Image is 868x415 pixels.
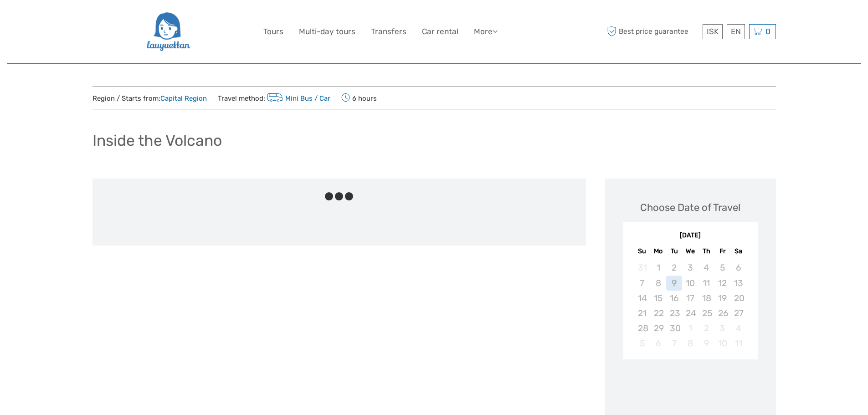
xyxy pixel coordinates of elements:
div: Sa [730,245,746,257]
div: Not available Saturday, October 4th, 2025 [730,321,746,336]
a: Capital Region [160,94,207,102]
div: Not available Thursday, September 11th, 2025 [699,276,714,291]
div: Not available Tuesday, September 2nd, 2025 [666,260,682,275]
span: Travel method: [218,92,331,104]
img: 2954-36deae89-f5b4-4889-ab42-60a468582106_logo_big.png [146,7,190,56]
div: Not available Friday, October 10th, 2025 [714,336,730,351]
div: Not available Sunday, October 5th, 2025 [634,336,650,351]
div: Not available Sunday, September 21st, 2025 [634,306,650,321]
div: Not available Friday, September 26th, 2025 [714,306,730,321]
div: Not available Wednesday, October 8th, 2025 [682,336,698,351]
span: 6 hours [341,92,377,104]
div: Not available Monday, September 8th, 2025 [650,276,666,291]
div: Not available Saturday, September 6th, 2025 [730,260,746,275]
div: Not available Wednesday, September 10th, 2025 [682,276,698,291]
a: Transfers [371,25,406,38]
div: Not available Saturday, September 27th, 2025 [730,306,746,321]
a: More [474,25,498,38]
div: Not available Tuesday, September 30th, 2025 [666,321,682,336]
div: Not available Tuesday, October 7th, 2025 [666,336,682,351]
span: ISK [707,27,719,36]
a: Tours [263,25,283,38]
div: We [682,245,698,257]
div: Not available Tuesday, September 16th, 2025 [666,291,682,306]
div: Not available Wednesday, September 24th, 2025 [682,306,698,321]
a: Multi-day tours [299,25,355,38]
div: Su [634,245,650,257]
div: Not available Saturday, September 20th, 2025 [730,291,746,306]
div: Not available Monday, September 1st, 2025 [650,260,666,275]
div: Not available Monday, October 6th, 2025 [650,336,666,351]
div: Not available Thursday, October 2nd, 2025 [699,321,714,336]
div: Not available Monday, September 22nd, 2025 [650,306,666,321]
div: Not available Thursday, October 9th, 2025 [699,336,714,351]
a: Mini Bus / Car [265,94,331,102]
div: Th [699,245,714,257]
div: Not available Tuesday, September 23rd, 2025 [666,306,682,321]
div: Tu [666,245,682,257]
div: Not available Saturday, September 13th, 2025 [730,276,746,291]
h1: Inside the Volcano [92,131,222,150]
div: Not available Friday, September 12th, 2025 [714,276,730,291]
div: Not available Friday, September 19th, 2025 [714,291,730,306]
div: Not available Wednesday, September 17th, 2025 [682,291,698,306]
div: EN [727,24,745,39]
div: Not available Monday, September 29th, 2025 [650,321,666,336]
div: Not available Thursday, September 25th, 2025 [699,306,714,321]
div: Fr [714,245,730,257]
div: [DATE] [623,231,758,241]
div: Not available Sunday, September 7th, 2025 [634,276,650,291]
a: Car rental [422,25,458,38]
div: Not available Sunday, August 31st, 2025 [634,260,650,275]
div: Loading... [688,383,693,389]
div: Choose Date of Travel [640,200,740,215]
div: month 2025-09 [626,260,755,351]
div: Not available Friday, October 3rd, 2025 [714,321,730,336]
div: Not available Sunday, September 28th, 2025 [634,321,650,336]
div: Not available Monday, September 15th, 2025 [650,291,666,306]
div: Not available Tuesday, September 9th, 2025 [666,276,682,291]
div: Not available Saturday, October 11th, 2025 [730,336,746,351]
div: Not available Friday, September 5th, 2025 [714,260,730,275]
div: Mo [650,245,666,257]
span: 0 [764,27,772,36]
div: Not available Sunday, September 14th, 2025 [634,291,650,306]
div: Not available Thursday, September 4th, 2025 [699,260,714,275]
div: Not available Thursday, September 18th, 2025 [699,291,714,306]
span: Best price guarantee [605,24,700,39]
div: Not available Wednesday, September 3rd, 2025 [682,260,698,275]
span: Region / Starts from: [92,94,207,103]
div: Not available Wednesday, October 1st, 2025 [682,321,698,336]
